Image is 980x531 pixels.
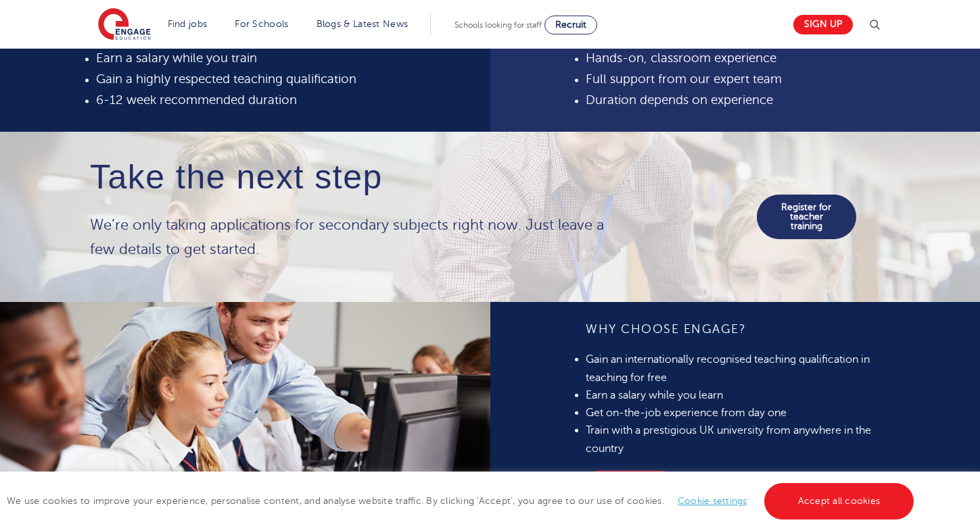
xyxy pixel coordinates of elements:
a: Cookie settings [678,496,747,506]
span: Schools looking for staff [454,20,542,30]
a: Accept all cookies [764,483,914,520]
a: Recruit [544,16,597,34]
a: Enrol [DATE] [586,471,674,497]
a: For Schools [235,19,288,29]
span: Duration depends on experience [586,93,773,107]
a: Sign up [793,15,853,34]
li: Get on-the-job experience from day one [586,404,884,422]
li: Train with a prestigious UK university from anywhere in the country [586,422,884,457]
img: Engage Education [98,8,151,42]
li: Gain an internationally recognised teaching qualification in teaching for free [586,351,884,386]
h4: WHY CHOOSE ENGAGE? [586,321,884,337]
a: Find jobs [168,19,208,29]
p: We’re only taking applications for secondary subjects right now. Just leave a few details to get ... [90,213,626,261]
span: 6-12 week recommended duration [96,93,297,107]
li: Earn a salary while you learn [586,386,884,404]
span: Hands-on, classroom experience [586,52,776,66]
span: Recruit [555,20,586,30]
a: Blogs & Latest News [317,19,409,29]
span: We use cookies to improve your experience, personalise content, and analyse website traffic. By c... [7,496,917,506]
span: Full support from our expert team [586,72,782,86]
span: Gain a highly respected teaching qualification [96,72,356,86]
h4: Take the next step [90,159,626,196]
span: Earn a salary while you train [96,52,257,66]
a: Register for teacher training [757,195,856,239]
